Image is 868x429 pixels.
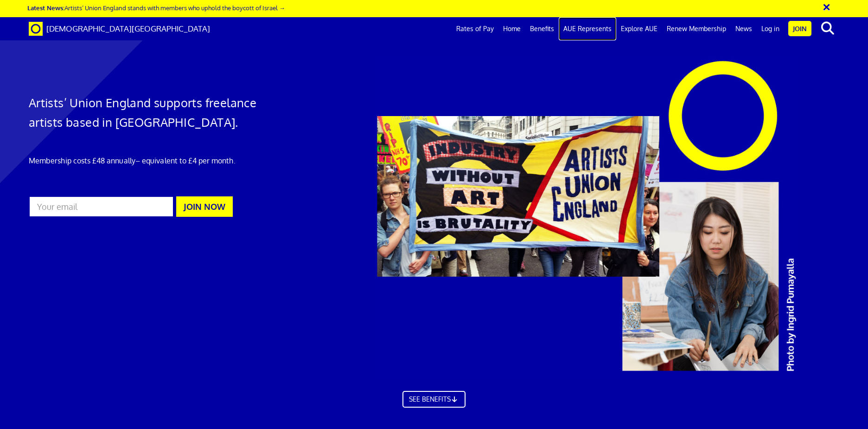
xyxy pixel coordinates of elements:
[402,391,466,408] a: SEE BENEFITS
[731,17,757,40] a: News
[452,17,498,40] a: Rates of Pay
[22,17,217,40] a: Brand [DEMOGRAPHIC_DATA][GEOGRAPHIC_DATA]
[813,19,842,38] button: search
[616,17,662,40] a: Explore AUE
[27,4,64,12] strong: Latest News:
[559,17,616,40] a: AUE Represents
[29,155,290,166] p: Membership costs £48 annually – equivalent to £4 per month.
[176,196,233,217] button: JOIN NOW
[788,21,811,36] a: Join
[525,17,559,40] a: Benefits
[29,196,174,217] input: Your email
[46,24,210,33] span: [DEMOGRAPHIC_DATA][GEOGRAPHIC_DATA]
[498,17,525,40] a: Home
[27,4,285,12] a: Latest News:Artists’ Union England stands with members who uphold the boycott of Israel →
[757,17,784,40] a: Log in
[29,93,290,132] h1: Artists’ Union England supports freelance artists based in [GEOGRAPHIC_DATA].
[662,17,731,40] a: Renew Membership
